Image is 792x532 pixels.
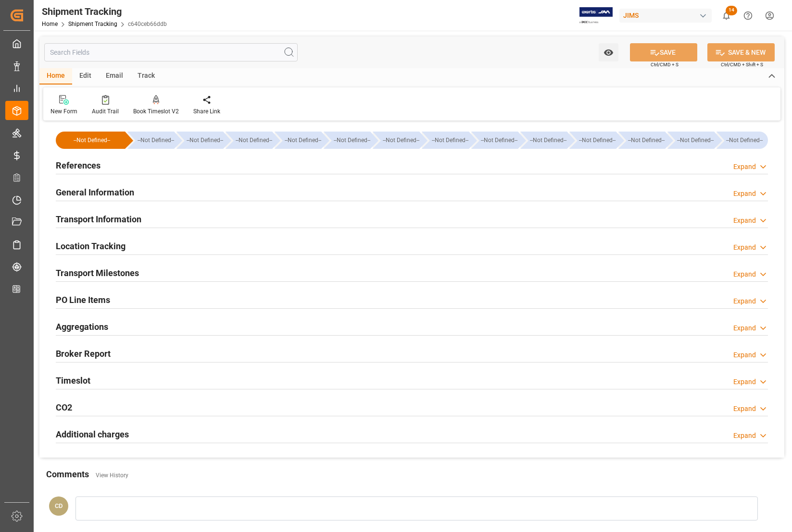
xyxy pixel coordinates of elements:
div: Expand [733,216,756,226]
div: --Not Defined-- [275,132,321,149]
div: --Not Defined-- [667,132,714,149]
div: --Not Defined-- [235,132,272,149]
div: Expand [733,377,756,387]
div: --Not Defined-- [569,132,616,149]
div: Expand [733,296,756,306]
div: Book Timeslot V2 [133,107,179,116]
div: Expand [733,350,756,360]
a: Home [42,21,58,27]
h2: Aggregations [56,320,108,333]
div: --Not Defined-- [324,132,370,149]
div: --Not Defined-- [284,132,321,149]
div: --Not Defined-- [481,132,518,149]
div: Shipment Tracking [42,4,167,19]
div: Expand [733,323,756,333]
span: Ctrl/CMD + S [651,61,679,68]
div: --Not Defined-- [373,132,419,149]
div: --Not Defined-- [226,132,272,149]
button: show 14 new notifications [716,5,737,26]
h2: Location Tracking [56,240,126,253]
h2: Transport Information [56,213,141,226]
div: New Form [50,107,77,116]
div: Audit Trail [92,107,119,116]
div: --Not Defined-- [677,132,714,149]
div: Expand [733,242,756,253]
div: --Not Defined-- [717,132,768,149]
div: --Not Defined-- [137,132,174,149]
div: --Not Defined-- [333,132,370,149]
div: Track [130,68,162,85]
div: --Not Defined-- [579,132,616,149]
div: --Not Defined-- [431,132,468,149]
button: open menu [599,43,618,61]
div: --Not Defined-- [186,132,223,149]
div: --Not Defined-- [618,132,665,149]
button: SAVE [630,43,697,61]
div: --Not Defined-- [530,132,567,149]
div: Email [99,68,130,85]
input: Search Fields [44,43,298,61]
span: CD [55,502,63,509]
div: Expand [733,431,756,441]
button: Help Center [737,5,759,26]
div: --Not Defined-- [471,132,518,149]
div: --Not Defined-- [726,132,763,149]
div: JIMS [619,9,712,23]
div: Expand [733,404,756,414]
div: Expand [733,189,756,199]
div: Share Link [193,107,220,116]
div: --Not Defined-- [56,132,125,149]
button: JIMS [619,6,716,24]
span: Ctrl/CMD + Shift + S [721,61,763,68]
h2: Transport Milestones [56,266,139,279]
h2: Comments [46,468,89,481]
div: --Not Defined-- [65,132,118,149]
div: Expand [733,162,756,172]
h2: Broker Report [56,347,111,360]
h2: Timeslot [56,374,90,387]
h2: PO Line Items [56,293,110,306]
h2: CO2 [56,401,72,414]
h2: General Information [56,186,134,199]
div: --Not Defined-- [382,132,419,149]
img: Exertis%20JAM%20-%20Email%20Logo.jpg_1722504956.jpg [579,7,613,24]
button: SAVE & NEW [707,43,775,61]
div: Edit [72,68,99,85]
div: --Not Defined-- [520,132,567,149]
h2: Additional charges [56,428,129,441]
div: Home [39,68,72,85]
h2: References [56,159,101,172]
div: --Not Defined-- [176,132,223,149]
div: --Not Defined-- [628,132,665,149]
a: Shipment Tracking [68,21,117,27]
a: View History [96,472,128,479]
div: Expand [733,269,756,279]
span: 14 [726,6,737,15]
div: --Not Defined-- [127,132,174,149]
div: --Not Defined-- [422,132,468,149]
